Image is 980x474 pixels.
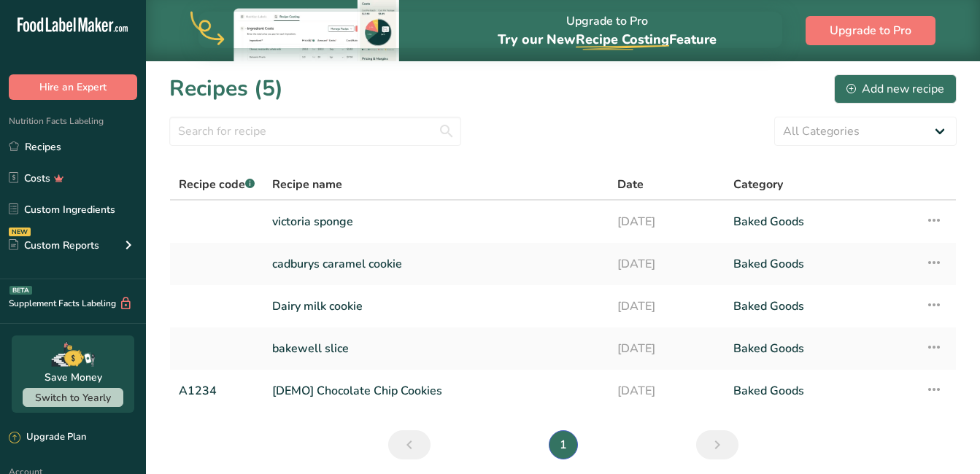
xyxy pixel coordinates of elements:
div: Add new recipe [846,80,944,98]
button: Hire an Expert [9,74,137,100]
div: NEW [9,228,31,236]
a: [DATE] [617,333,716,364]
a: Baked Goods [733,291,908,322]
a: A1234 [179,376,255,406]
a: victoria sponge [272,206,600,237]
a: [DATE] [617,206,716,237]
button: Add new recipe [834,74,957,104]
iframe: Intercom live chat [930,424,965,459]
a: Baked Goods [733,333,908,364]
a: bakewell slice [272,333,600,364]
a: [DATE] [617,291,716,322]
a: Baked Goods [733,249,908,279]
span: Switch to Yearly [35,391,111,405]
a: Next page [696,430,738,459]
div: Upgrade Plan [9,430,86,445]
span: Upgrade to Pro [830,22,911,39]
button: Upgrade to Pro [806,16,935,45]
span: Recipe name [272,176,342,193]
a: Dairy milk cookie [272,291,600,322]
a: [DATE] [617,249,716,279]
a: Baked Goods [733,376,908,406]
a: Baked Goods [733,206,908,237]
div: Save Money [45,370,102,385]
input: Search for recipe [169,117,461,146]
div: BETA [9,286,32,295]
span: Date [617,176,644,193]
button: Switch to Yearly [23,388,123,407]
a: Previous page [388,430,431,459]
iframe: Intercom live chat banner [198,12,782,48]
a: [DEMO] Chocolate Chip Cookies [272,376,600,406]
span: Recipe code [179,176,255,193]
div: Custom Reports [9,238,99,253]
a: [DATE] [617,376,716,406]
div: Upgrade to Pro [498,1,717,61]
a: cadburys caramel cookie [272,249,600,279]
h1: Recipes (5) [169,72,283,105]
span: Category [733,176,783,193]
